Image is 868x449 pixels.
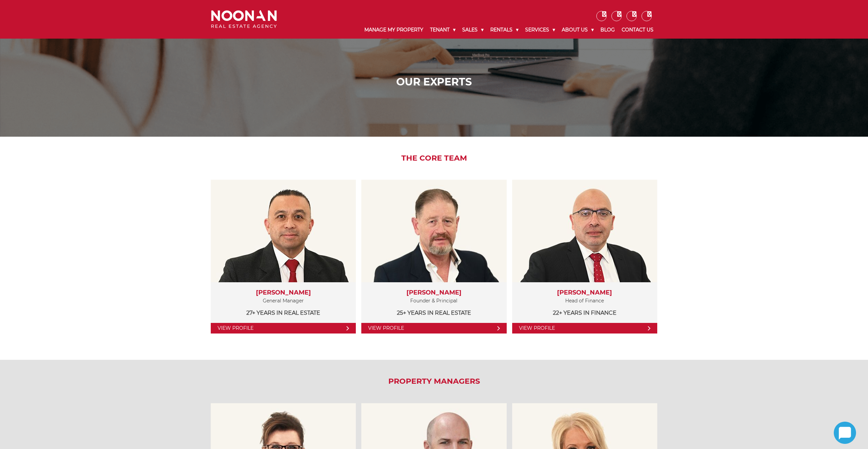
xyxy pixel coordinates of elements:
a: About Us [558,21,597,39]
a: Rentals [487,21,522,39]
a: Sales [459,21,487,39]
p: 27+ years in Real Estate [218,309,349,317]
h3: [PERSON_NAME] [218,289,349,297]
h2: The Core Team [206,154,662,163]
p: Head of Finance [519,297,650,305]
h1: Our Experts [213,76,655,88]
a: Blog [597,21,618,39]
p: 25+ years in Real Estate [368,309,500,317]
a: View Profile [512,323,657,334]
img: Noonan Real Estate Agency [211,10,277,28]
p: General Manager [218,297,349,305]
a: Tenant [427,21,459,39]
a: View Profile [361,323,506,334]
h2: Property Managers [206,377,662,386]
p: 22+ years in Finance [519,309,650,317]
a: Contact Us [618,21,657,39]
h3: [PERSON_NAME] [519,289,650,297]
a: View Profile [211,323,356,334]
p: Founder & Principal [368,297,500,305]
a: Services [522,21,558,39]
a: Manage My Property [361,21,427,39]
h3: [PERSON_NAME] [368,289,500,297]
